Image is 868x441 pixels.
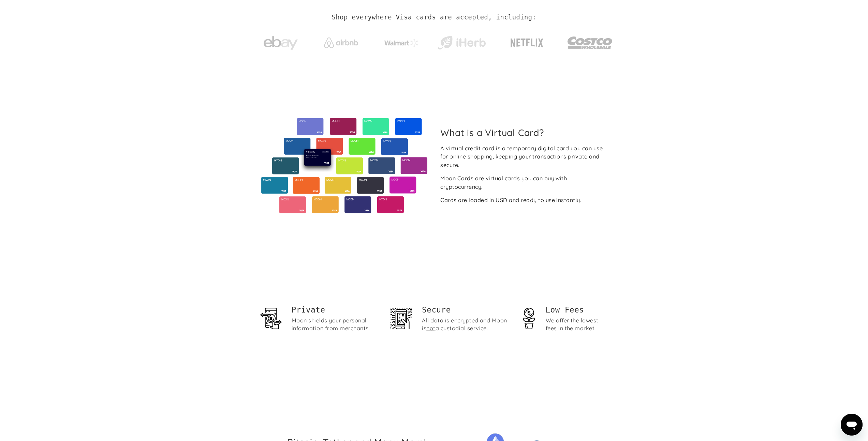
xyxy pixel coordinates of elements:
iframe: Button to launch messaging window [841,414,863,436]
div: Moon shields your personal information from merchants. [292,317,380,332]
img: Netflix [510,34,544,51]
a: iHerb [436,27,487,55]
div: Moon Cards are virtual cards you can buy with cryptocurrency. [440,174,607,191]
h2: Shop everywhere Visa cards are accepted, including: [332,14,536,21]
img: ebay [264,32,298,54]
div: Cards are loaded in USD and ready to use instantly. [440,196,581,204]
img: iHerb [436,34,487,52]
a: ebay [255,26,306,57]
h1: Low Fees [546,305,608,315]
img: Airbnb [324,37,358,48]
div: We offer the lowest fees in the market. [546,317,608,332]
img: Money stewardship [518,308,540,329]
img: Security [391,308,412,329]
img: Virtual cards from Moon [260,118,428,213]
h1: Private [292,305,380,315]
div: A virtual credit card is a temporary digital card you can use for online shopping, keeping your t... [440,144,607,169]
div: All data is encrypted and Moon is a custodial service. [422,317,510,332]
a: Costco [567,23,613,59]
a: Walmart [376,32,427,50]
h2: What is a Virtual Card? [440,127,607,138]
a: Netflix [497,28,558,55]
span: not [426,325,435,332]
img: Walmart [384,39,418,47]
h2: Secure [422,305,510,315]
img: Costco [567,30,613,56]
a: Airbnb [315,31,366,51]
img: Privacy [260,308,282,329]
